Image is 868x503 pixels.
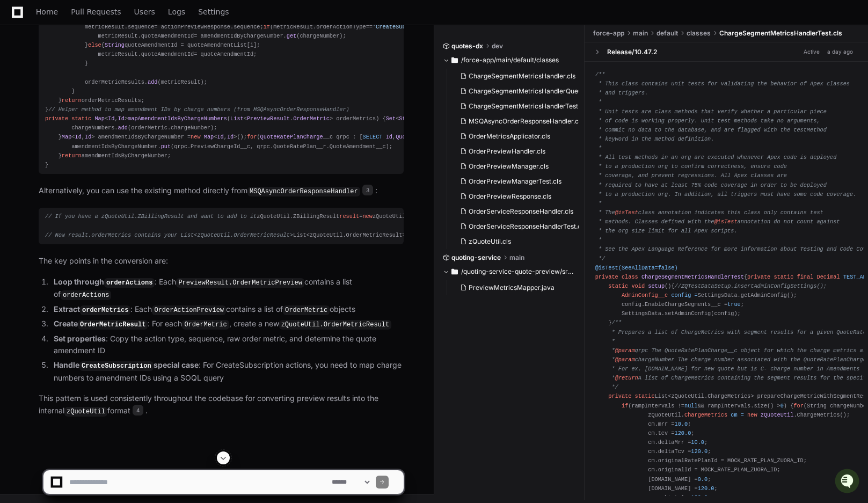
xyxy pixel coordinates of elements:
span: 3 [362,185,373,195]
span: Id [85,134,91,140]
span: final [797,273,814,280]
button: zQuoteUtil.cls [456,234,579,249]
span: new [747,411,757,418]
strong: Loop through [54,277,155,286]
span: 120.0 [691,448,707,455]
img: PlayerZero [11,11,32,32]
span: SELECT [363,134,383,140]
span: PreviewMetricsMapper.java [469,283,555,292]
svg: Directory [451,265,458,278]
span: /force-app/main/default/classes [461,56,559,64]
span: OrderPreviewResponse.cls [469,192,551,201]
span: classes [687,29,711,38]
span: result [339,213,359,220]
code: zQuoteUtil [64,407,107,417]
code: orderActions [61,290,111,300]
span: ChargeSegmentMetricsHandlerTest.cls [469,102,588,111]
span: OrderPreviewManager.cls [469,162,549,171]
span: static [608,282,628,289]
span: 10.0 [675,420,688,427]
span: Map [62,134,71,140]
span: return [62,97,82,104]
span: for [247,134,257,140]
span: static [635,393,655,399]
button: OrderMetricsApplicator.cls [456,129,579,144]
span: private [747,273,770,280]
p: Alternatively, you can use the existing method directly from : [39,185,404,198]
button: ChargeSegmentMetricsHandlerTest.cls [456,99,579,114]
span: static [71,115,91,122]
span: if [264,24,270,30]
button: /force-app/main/default/classes [443,52,577,69]
span: setup [648,282,665,289]
span: for [793,402,803,409]
code: OrderMetricResult [78,320,148,330]
span: Id [386,134,392,140]
button: OrderServiceResponseHandlerTest.cls [456,219,579,234]
div: zQuoteUtil.ZBillingResult = zQuoteUtil.ZBillingResult() List<Id> quoteAmendmentList = List<Id>() ... [45,212,397,239]
span: put [161,143,171,150]
span: cm [731,411,737,418]
strong: Set properties [54,334,106,343]
span: MSQAsyncOrderResponseHandler.cls [469,117,583,126]
code: orderActions [104,278,155,288]
span: if [622,402,628,409]
span: OrderPreviewHandler.cls [469,147,545,156]
span: () [665,282,671,289]
span: Id [108,115,114,122]
span: Pull Requests [71,9,121,15]
span: quoteAmendmentId [141,51,194,57]
span: quoteAmendmentId [141,33,194,39]
span: sequence [128,24,154,30]
span: add [148,79,157,85]
span: OrderServiceResponseHandler.cls [469,207,573,216]
span: List [230,115,244,122]
span: chargeNumber [171,125,210,131]
span: @param [615,347,635,353]
span: mapAmendmentIdsByChargeNumbers [128,115,227,122]
span: @isTest(SeeAllData=false) [595,264,678,271]
span: 4 [133,405,143,415]
span: @param [615,356,635,362]
span: ChargeSegmentMetricsHandlerTest [641,273,744,280]
span: ChargeSegmentMetricsHandlerQueue.cls [469,87,596,96]
span: Active [800,47,823,57]
span: true [727,301,741,308]
span: Id [217,134,223,140]
span: QuoteRatePlan [396,134,439,140]
p: The key points in the conversion are: [39,255,404,267]
span: else [88,42,101,48]
div: Welcome [11,43,195,60]
span: ChargeSegmentMetricsHandler.cls [469,72,575,81]
svg: Directory [451,54,458,67]
span: new [362,213,372,220]
code: OrderMetric [182,320,229,330]
span: config [671,292,691,298]
span: get [287,33,296,39]
div: Release/10.47.2 [607,47,657,56]
span: QuoteRatePlanCharge [260,134,323,140]
span: Id [227,134,234,140]
span: private [608,393,631,399]
strong: Extract [54,304,130,314]
code: OrderActionPreview [152,305,226,315]
span: orderActionType [316,24,366,30]
span: force-app [593,29,624,38]
span: main [633,29,648,38]
span: OrderMetric [293,115,330,122]
span: 120.0 [675,429,691,436]
span: quoting-service [451,253,501,262]
span: OrderServiceResponseHandlerTest.cls [469,222,586,231]
span: 10.0 [691,439,704,446]
span: Id [75,134,81,140]
span: PreviewChargeId__c [191,143,250,150]
span: Id [118,115,125,122]
span: Home [36,9,58,15]
strong: Handle special case [54,360,199,369]
strong: Create [54,319,148,328]
span: Settings [198,9,229,15]
button: Start new chat [183,83,195,96]
span: new [191,134,200,140]
span: 'CreateSubscription' [373,24,439,30]
code: OrderMetric [283,305,330,315]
